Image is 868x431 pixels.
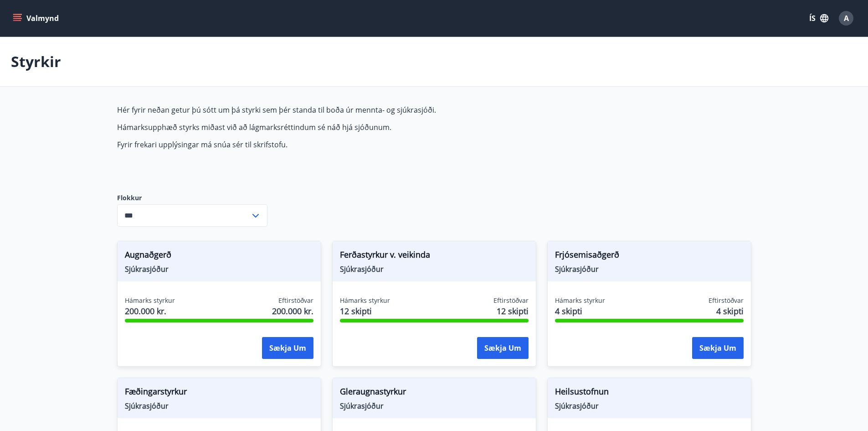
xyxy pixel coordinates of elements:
[340,264,529,274] span: Sjúkrasjóður
[716,305,744,317] span: 4 skipti
[117,193,267,203] label: Flokkur
[272,305,313,317] span: 200.000 kr.
[497,305,529,317] span: 12 skipti
[125,385,313,401] span: Fæðingarstyrkur
[340,385,529,401] span: Gleraugnastyrkur
[555,249,744,264] span: Frjósemisaðgerð
[844,13,849,23] span: A
[262,337,313,359] button: Sækja um
[340,305,390,317] span: 12 skipti
[804,10,833,26] button: ÍS
[555,385,744,401] span: Heilsustofnun
[555,401,744,411] span: Sjúkrasjóður
[555,264,744,274] span: Sjúkrasjóður
[125,401,313,411] span: Sjúkrasjóður
[117,140,547,150] p: Fyrir frekari upplýsingar má snúa sér til skrifstofu.
[125,305,175,317] span: 200.000 kr.
[493,296,529,305] span: Eftirstöðvar
[477,337,529,359] button: Sækja um
[555,305,605,317] span: 4 skipti
[11,10,62,26] button: menu
[117,122,547,132] p: Hámarksupphæð styrks miðast við að lágmarksréttindum sé náð hjá sjóðunum.
[125,264,313,274] span: Sjúkrasjóður
[117,105,547,115] p: Hér fyrir neðan getur þú sótt um þá styrki sem þér standa til boða úr mennta- og sjúkrasjóði.
[709,296,744,305] span: Eftirstöðvar
[692,337,744,359] button: Sækja um
[340,249,529,264] span: Ferðastyrkur v. veikinda
[125,249,313,264] span: Augnaðgerð
[278,296,313,305] span: Eftirstöðvar
[125,296,175,305] span: Hámarks styrkur
[340,401,529,411] span: Sjúkrasjóður
[340,296,390,305] span: Hámarks styrkur
[835,7,857,29] button: A
[555,296,605,305] span: Hámarks styrkur
[11,52,61,72] p: Styrkir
